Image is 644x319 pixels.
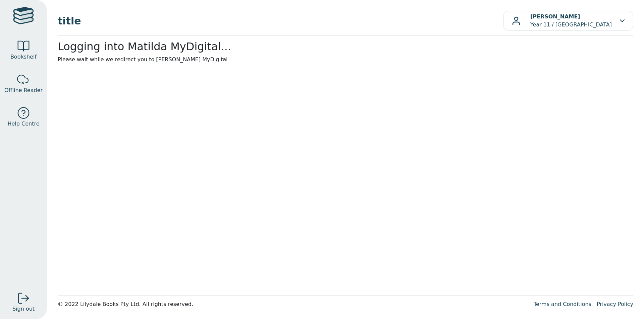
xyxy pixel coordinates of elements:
button: [PERSON_NAME]Year 11 / [GEOGRAPHIC_DATA] [503,11,633,31]
b: [PERSON_NAME] [530,13,580,20]
a: Terms and Conditions [534,301,591,307]
p: Year 11 / [GEOGRAPHIC_DATA] [530,13,612,29]
a: Privacy Policy [597,301,633,307]
span: Help Centre [7,120,39,128]
span: title [58,13,503,28]
span: Bookshelf [10,53,37,61]
p: Please wait while we redirect you to [PERSON_NAME] MyDigital [58,56,633,64]
div: © 2022 Lilydale Books Pty Ltd. All rights reserved. [58,300,528,308]
h2: Logging into Matilda MyDigital... [58,40,633,53]
span: Sign out [12,305,35,313]
span: Offline Reader [4,86,43,94]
